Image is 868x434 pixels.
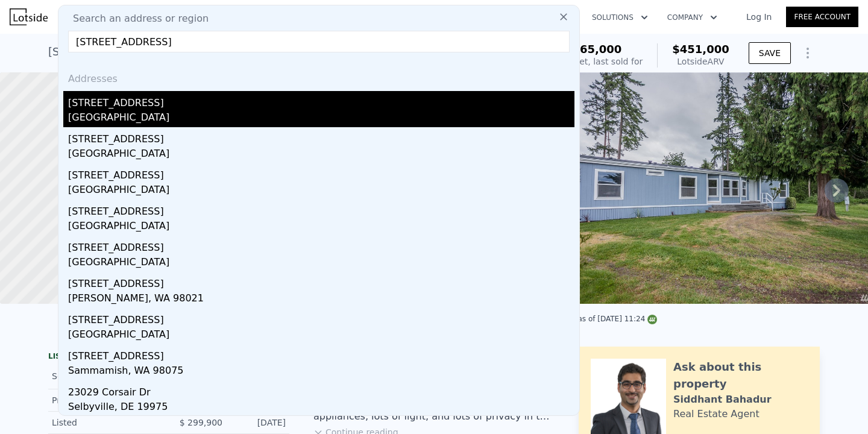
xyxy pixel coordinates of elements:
[68,272,574,291] div: [STREET_ADDRESS]
[68,127,574,146] div: [STREET_ADDRESS]
[673,407,759,421] div: Real Estate Agent
[68,31,570,52] input: Enter an address, city, region, neighborhood or zip code
[52,417,159,429] div: Listed
[48,351,289,363] div: LISTING & SALE HISTORY
[68,236,574,255] div: [STREET_ADDRESS]
[673,359,808,392] div: Ask about this property
[68,344,574,363] div: [STREET_ADDRESS]
[68,219,574,236] div: [GEOGRAPHIC_DATA]
[68,200,574,219] div: [STREET_ADDRESS]
[544,55,643,68] div: Off Market, last sold for
[68,327,574,344] div: [GEOGRAPHIC_DATA]
[68,255,574,272] div: [GEOGRAPHIC_DATA]
[48,43,315,60] div: [STREET_ADDRESS] , [PERSON_NAME] , WA 98387
[10,8,48,25] img: Lotside
[68,291,574,308] div: [PERSON_NAME], WA 98021
[68,146,574,163] div: [GEOGRAPHIC_DATA]
[582,7,658,28] button: Solutions
[749,42,791,64] button: SAVE
[63,11,209,26] span: Search an address or region
[565,43,622,55] span: $265,000
[232,417,286,429] div: [DATE]
[68,183,574,200] div: [GEOGRAPHIC_DATA]
[68,363,574,380] div: Sammamish, WA 98075
[68,110,574,127] div: [GEOGRAPHIC_DATA]
[673,392,772,407] div: Siddhant Bahadur
[796,41,820,65] button: Show Options
[68,163,574,183] div: [STREET_ADDRESS]
[63,62,574,91] div: Addresses
[647,315,657,324] img: NWMLS Logo
[786,7,858,27] a: Free Account
[68,91,574,110] div: [STREET_ADDRESS]
[68,308,574,327] div: [STREET_ADDRESS]
[658,7,727,28] button: Company
[672,43,729,55] span: $451,000
[180,418,222,427] span: $ 299,900
[732,11,786,23] a: Log In
[52,394,159,406] div: Price Decrease
[52,368,159,384] div: Sold
[672,55,729,68] div: Lotside ARV
[68,400,574,417] div: Selbyville, DE 19975
[68,380,574,400] div: 23029 Corsair Dr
